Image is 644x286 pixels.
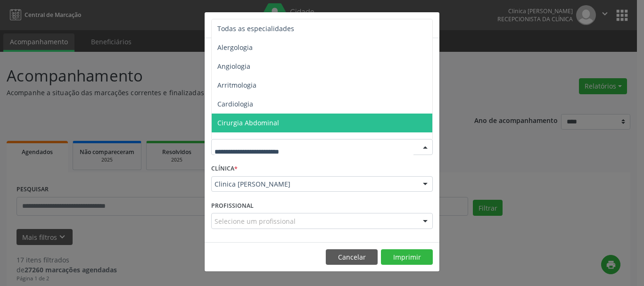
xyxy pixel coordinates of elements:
span: Angiologia [217,62,250,71]
button: Imprimir [381,249,433,265]
span: Cirurgia Abdominal [217,118,279,127]
span: Alergologia [217,43,253,52]
span: Arritmologia [217,81,256,90]
span: Todas as especialidades [217,24,294,33]
label: CLÍNICA [211,162,238,176]
span: Cirurgia Bariatrica [217,137,275,146]
h5: Relatório de agendamentos [211,19,319,31]
span: Cardiologia [217,99,253,108]
button: Close [421,12,439,35]
button: Cancelar [326,249,378,265]
span: Clinica [PERSON_NAME] [215,180,413,189]
span: Selecione um profissional [215,216,296,226]
label: PROFISSIONAL [211,198,254,213]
